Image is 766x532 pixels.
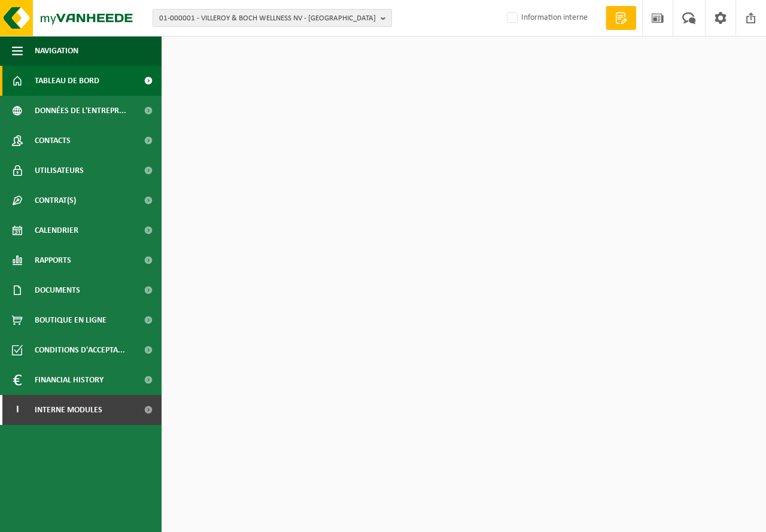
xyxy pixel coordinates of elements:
span: Données de l'entrepr... [35,96,126,126]
span: Financial History [35,365,104,395]
span: Contrat(s) [35,186,76,215]
span: Calendrier [35,215,78,245]
span: Navigation [35,36,78,66]
span: I [12,395,23,425]
label: Information interne [504,9,588,27]
span: 01-000001 - VILLEROY & BOCH WELLNESS NV - [GEOGRAPHIC_DATA] [159,10,376,28]
button: 01-000001 - VILLEROY & BOCH WELLNESS NV - [GEOGRAPHIC_DATA] [153,9,392,27]
span: Utilisateurs [35,156,84,186]
span: Tableau de bord [35,66,99,96]
span: Conditions d'accepta... [35,335,125,365]
span: Contacts [35,126,71,156]
span: Boutique en ligne [35,305,107,335]
span: Interne modules [35,395,102,425]
span: Documents [35,275,80,305]
span: Rapports [35,245,71,275]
